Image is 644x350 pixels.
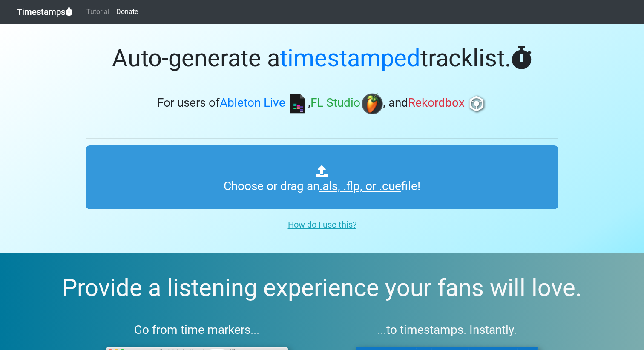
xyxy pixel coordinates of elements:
h3: Go from time markers... [86,323,308,337]
img: rb.png [466,93,487,114]
span: timestamped [280,44,420,72]
span: Rekordbox [408,96,465,110]
a: Donate [113,3,141,20]
a: Timestamps [17,3,73,20]
span: FL Studio [310,96,360,110]
h1: Auto-generate a tracklist. [86,44,558,73]
a: Tutorial [83,3,113,20]
h3: For users of , , and [86,93,558,114]
h3: ...to timestamps. Instantly. [336,323,559,337]
h2: Provide a listening experience your fans will love. [20,274,624,302]
img: fl.png [362,93,383,114]
u: How do I use this? [288,219,356,230]
span: Ableton Live [220,96,285,110]
img: ableton.png [287,93,308,114]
